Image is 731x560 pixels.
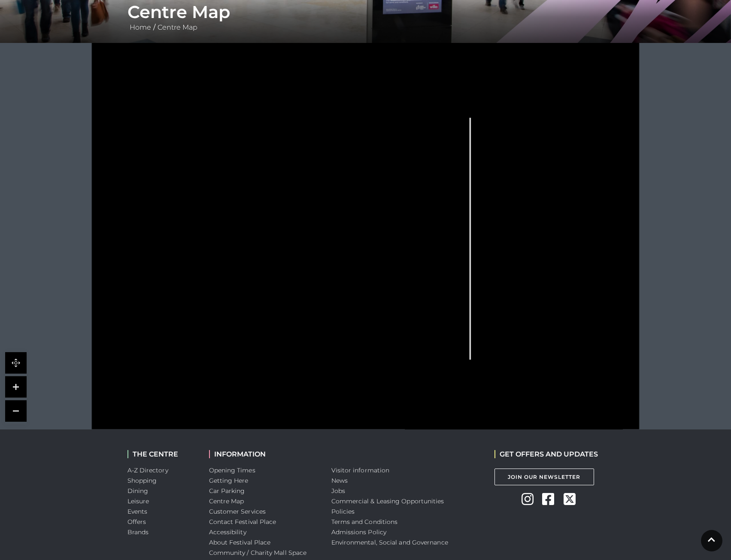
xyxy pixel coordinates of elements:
[209,466,255,474] a: Opening Times
[331,528,387,536] a: Admissions Policy
[127,528,149,536] a: Brands
[127,497,149,505] a: Leisure
[209,487,245,495] a: Car Parking
[127,518,146,526] a: Offers
[127,450,196,458] h2: THE CENTRE
[209,518,276,526] a: Contact Festival Place
[331,518,398,526] a: Terms and Conditions
[209,539,271,546] a: About Festival Place
[331,477,348,484] a: News
[331,539,448,546] a: Environmental, Social and Governance
[209,477,249,484] a: Getting Here
[127,2,604,22] h1: Centre Map
[209,528,246,536] a: Accessibility
[331,497,444,505] a: Commercial & Leasing Opportunities
[155,23,200,31] a: Centre Map
[127,23,153,31] a: Home
[127,477,157,484] a: Shopping
[331,508,355,515] a: Policies
[209,508,266,515] a: Customer Services
[331,466,390,474] a: Visitor information
[494,450,598,458] h2: GET OFFERS AND UPDATES
[121,2,610,33] div: /
[331,487,345,495] a: Jobs
[127,466,168,474] a: A-Z Directory
[494,469,594,485] a: Join Our Newsletter
[127,487,149,495] a: Dining
[209,450,318,458] h2: INFORMATION
[209,497,244,505] a: Centre Map
[127,508,148,515] a: Events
